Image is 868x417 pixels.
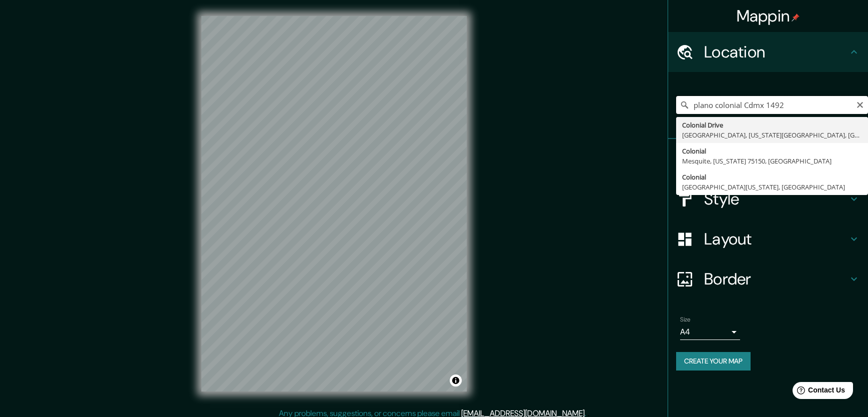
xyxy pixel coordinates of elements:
[676,96,868,114] input: Pick your city or area
[682,172,862,182] div: Colonial
[704,42,848,62] h4: Location
[201,16,467,391] canvas: Map
[682,120,862,130] div: Colonial Drive
[704,189,848,209] h4: Style
[682,156,862,166] div: Mesquite, [US_STATE] 75150, [GEOGRAPHIC_DATA]
[682,182,862,192] div: [GEOGRAPHIC_DATA][US_STATE], [GEOGRAPHIC_DATA]
[737,6,800,26] h4: Mappin
[779,378,857,406] iframe: Help widget launcher
[450,374,462,386] button: Toggle attribution
[668,139,868,179] div: Pins
[676,352,751,370] button: Create your map
[704,229,848,249] h4: Layout
[668,219,868,259] div: Layout
[856,99,864,109] button: Clear
[668,179,868,219] div: Style
[680,315,691,324] label: Size
[704,269,848,289] h4: Border
[682,146,862,156] div: Colonial
[668,32,868,72] div: Location
[668,259,868,299] div: Border
[792,13,800,21] img: pin-icon.png
[680,324,740,340] div: A4
[682,130,862,140] div: [GEOGRAPHIC_DATA], [US_STATE][GEOGRAPHIC_DATA], [GEOGRAPHIC_DATA]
